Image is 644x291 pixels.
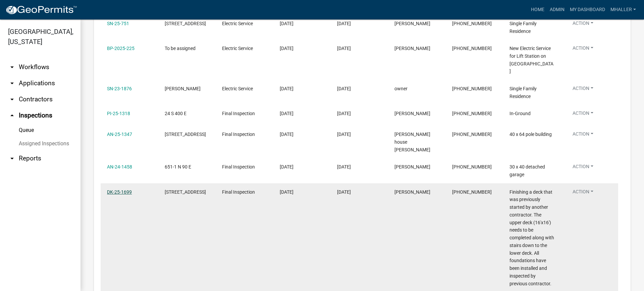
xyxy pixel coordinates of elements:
button: Action [567,131,599,140]
a: My Dashboard [567,3,608,16]
span: Final Inspection [222,164,255,169]
span: 241 Eagle Ridge Dr [165,189,206,195]
span: To be assigned [165,46,196,51]
span: julio house docter [394,132,430,152]
a: BP-2025-225 [107,46,135,51]
button: Action [567,188,599,198]
span: 555-555-5555 [452,111,492,116]
div: [DATE] [337,45,382,52]
span: Final Inspection [222,132,255,137]
span: 10/10/2025 [280,132,293,137]
a: Home [528,3,547,16]
span: Final Inspection [222,189,255,195]
button: Action [567,85,599,95]
div: [DATE] [337,188,382,196]
i: arrow_drop_down [8,95,16,103]
div: [DATE] [337,131,382,138]
div: [DATE] [337,20,382,28]
span: In-Ground [509,111,531,116]
i: arrow_drop_up [8,111,16,119]
button: Action [567,163,599,173]
span: 10/13/2025 [280,46,293,51]
span: 219-508-4496 [452,189,492,195]
div: [DATE] [337,110,382,117]
span: Final Inspection [222,111,255,116]
span: 10/03/2025 [280,189,293,195]
span: owner [394,86,408,91]
a: SN-23-1876 [107,86,132,91]
span: Electric Service [222,46,253,51]
i: arrow_drop_down [8,63,16,71]
span: 219-964-8435 [452,132,492,137]
span: 380 E Tratebas Rd [165,21,206,26]
span: 651-1 N 90 E [165,164,191,169]
span: Lourdes Ln [165,86,201,91]
button: Action [567,110,599,119]
span: Electric Service [222,86,253,91]
a: SN-25-751 [107,21,129,26]
span: 219-239-8467 [452,86,492,91]
a: AN-24-1458 [107,164,132,169]
span: Single Family Residence [509,21,537,34]
span: 30 x 40 detached garage [509,164,545,177]
a: Admin [547,3,567,16]
span: Michael Carlson [394,46,430,51]
i: arrow_drop_down [8,154,16,162]
span: 219-898-6972 [452,164,492,169]
a: AN-25-1347 [107,132,132,137]
span: 40 x 64 pole building [509,132,552,137]
button: Action [567,20,599,30]
span: New Electric Service for Lift Station on Sturdy Road [509,46,553,74]
span: Electric Service [222,21,253,26]
span: Finishing a deck that was previously started by another contractor. The upper deck (16'x16') need... [509,189,554,286]
a: DK-25-1699 [107,189,132,195]
span: Single Family Residence [509,86,537,99]
span: 555-555-5555 [452,21,492,26]
a: PI-25-1318 [107,111,130,116]
span: 622 W Us Hwy 30 [165,132,206,137]
span: gary green [394,21,430,26]
div: [DATE] [337,163,382,171]
span: 10/08/2025 [280,164,293,169]
span: 219-769-6007 [452,46,492,51]
span: 10/07/2025 [280,86,293,91]
span: john [394,111,430,116]
span: Alan Courtney [394,189,430,195]
div: [DATE] [337,85,382,93]
button: Action [567,45,599,54]
span: 24 S 400 E [165,111,186,116]
i: arrow_drop_down [8,79,16,87]
span: 10/13/2025 [280,111,293,116]
span: Michael Haller [394,164,430,169]
span: 10/14/2025 [280,21,293,26]
a: mhaller [608,3,639,16]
